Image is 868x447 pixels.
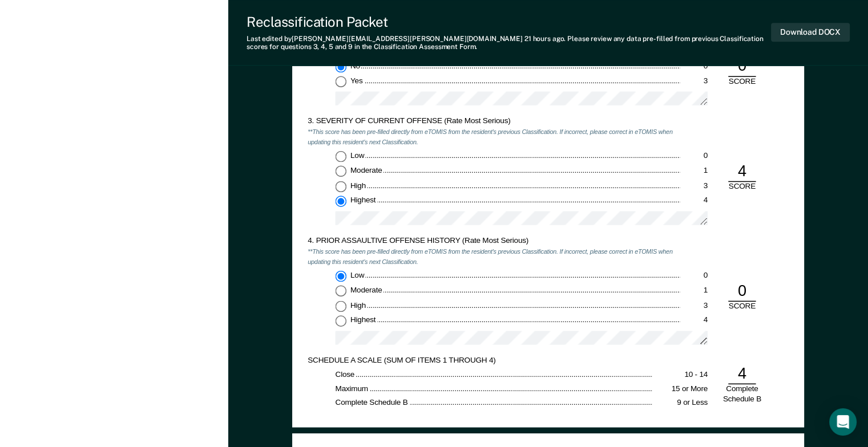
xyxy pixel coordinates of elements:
div: 0 [680,270,708,281]
div: 0 [728,56,756,77]
div: 1 [680,165,708,176]
div: 3 [680,300,708,311]
input: No0 [336,61,347,72]
div: Last edited by [PERSON_NAME][EMAIL_ADDRESS][PERSON_NAME][DOMAIN_NAME] . Please review any data pr... [247,35,771,51]
div: 0 [680,61,708,71]
div: 3. SEVERITY OF CURRENT OFFENSE (Rate Most Serious) [308,116,680,127]
div: 15 or More [652,384,708,394]
span: 21 hours ago [524,35,564,43]
div: 0 [680,151,708,161]
span: Maximum [336,384,370,392]
input: Moderate1 [336,285,347,296]
input: Yes3 [336,76,347,87]
div: 4 [728,161,756,182]
input: Low0 [336,270,347,282]
span: Highest [350,196,377,204]
span: Close [336,369,356,378]
div: 1 [680,285,708,295]
input: Highest4 [336,315,347,327]
div: 0 [728,281,756,302]
span: High [350,181,368,189]
span: Highest [350,315,377,324]
span: Low [350,270,366,279]
div: 3 [680,181,708,191]
input: Low0 [336,151,347,162]
div: 10 - 14 [652,369,708,380]
span: No [350,61,362,70]
span: Yes [350,76,364,84]
div: SCORE [721,301,762,311]
div: 4. PRIOR ASSAULTIVE OFFENSE HISTORY (Rate Most Serious) [308,236,680,246]
span: High [350,300,368,309]
input: High3 [336,300,347,312]
div: 9 or Less [652,397,708,408]
input: Highest4 [336,196,347,207]
input: Moderate1 [336,165,347,177]
div: Complete Schedule B [721,384,762,404]
span: Moderate [350,285,383,294]
div: 4 [728,363,756,384]
input: High3 [336,181,347,192]
span: Moderate [350,165,383,174]
div: 3 [680,76,708,86]
div: SCORE [721,181,762,192]
em: **This score has been pre-filled directly from eTOMIS from the resident's previous Classification... [308,127,672,145]
div: Reclassification Packet [247,14,771,30]
div: Open Intercom Messenger [829,408,857,436]
div: SCHEDULE A SCALE (SUM OF ITEMS 1 THROUGH 4) [308,356,680,366]
em: **This score has been pre-filled directly from eTOMIS from the resident's previous Classification... [308,247,672,265]
span: Low [350,151,366,159]
div: 4 [680,315,708,326]
div: SCORE [721,77,762,87]
span: Complete Schedule B [336,397,410,406]
div: 4 [680,196,708,206]
button: Download DOCX [771,23,850,42]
